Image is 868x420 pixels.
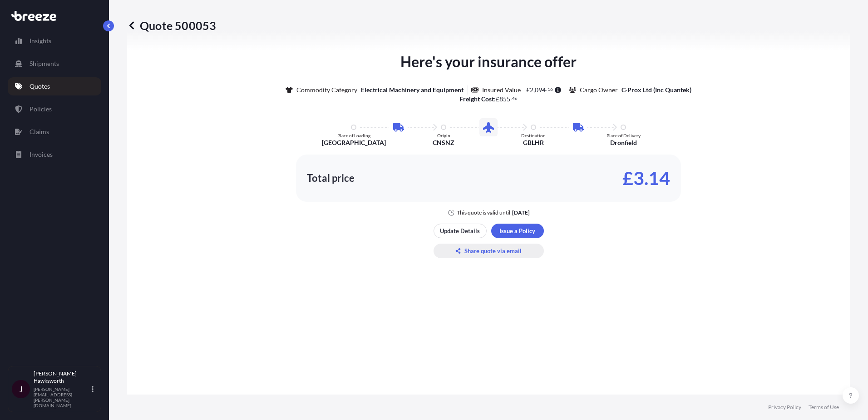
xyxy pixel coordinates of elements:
p: [DATE] [512,209,530,216]
a: Shipments [8,55,101,73]
a: Privacy Policy [768,404,801,411]
p: [GEOGRAPHIC_DATA] [322,138,386,147]
p: Issue a Policy [499,226,535,235]
a: Quotes [8,77,101,95]
p: Destination [521,133,546,138]
p: Invoices [30,150,53,159]
p: GBLHR [523,138,544,147]
p: £3.14 [622,171,670,185]
span: 094 [535,87,546,93]
p: This quote is valid until [457,209,510,216]
a: Insights [8,32,101,50]
a: Claims [8,123,101,141]
p: Electrical Machinery and Equipment [361,85,464,95]
a: Policies [8,100,101,118]
p: Here's your insurance offer [400,51,577,73]
p: Commodity Category [296,85,357,95]
p: C-Prox Ltd (Inc Quantek) [621,85,691,95]
p: CNSNZ [433,138,454,147]
span: 46 [512,97,518,100]
p: Quote 500053 [127,18,216,33]
p: Share quote via email [464,246,522,255]
p: Claims [30,127,49,136]
span: . [546,88,547,91]
span: £ [526,87,530,93]
span: J [19,385,23,394]
p: Dronfield [610,138,637,147]
p: Total price [307,174,355,183]
span: 2 [530,87,533,93]
span: . [511,97,512,100]
p: Insights [30,36,51,45]
p: : [459,95,518,104]
span: , [533,87,535,93]
p: Origin [437,133,450,138]
span: 16 [547,88,553,91]
span: 855 [499,96,510,102]
p: Policies [30,105,52,114]
span: £ [496,96,499,102]
button: Share quote via email [434,244,544,258]
button: Issue a Policy [491,224,544,238]
p: Insured Value [482,85,521,95]
p: Quotes [30,82,50,91]
b: Freight Cost [459,95,494,103]
a: Invoices [8,145,101,164]
a: Terms of Use [809,404,839,411]
p: Shipments [30,59,59,68]
p: Cargo Owner [580,85,618,95]
p: [PERSON_NAME] Hawksworth [34,370,90,385]
p: Place of Loading [337,133,370,138]
p: [PERSON_NAME][EMAIL_ADDRESS][PERSON_NAME][DOMAIN_NAME] [34,386,90,408]
button: Update Details [434,224,487,238]
p: Place of Delivery [607,133,641,138]
p: Update Details [440,226,480,235]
